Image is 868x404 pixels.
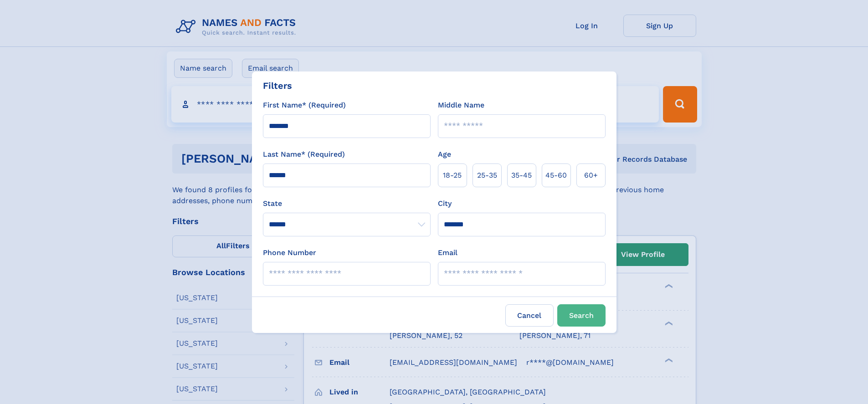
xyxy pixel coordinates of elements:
[263,198,431,209] label: State
[263,247,316,258] label: Phone Number
[438,149,451,160] label: Age
[584,170,598,181] span: 60+
[511,170,532,181] span: 35‑45
[477,170,497,181] span: 25‑35
[505,304,554,327] label: Cancel
[438,247,457,258] label: Email
[557,304,606,327] button: Search
[545,170,567,181] span: 45‑60
[438,100,484,111] label: Middle Name
[263,79,292,92] div: Filters
[438,198,452,209] label: City
[263,149,345,160] label: Last Name* (Required)
[263,100,346,111] label: First Name* (Required)
[443,170,462,181] span: 18‑25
